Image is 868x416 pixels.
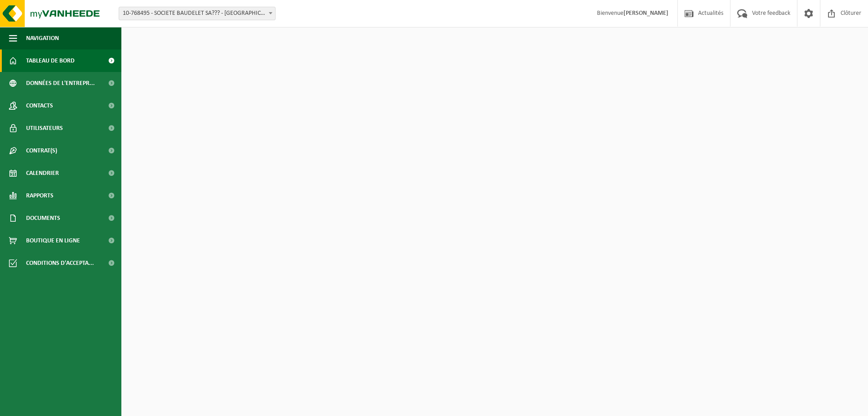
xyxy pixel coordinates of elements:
span: 10-768495 - SOCIETE BAUDELET SA??? - BLARINGHEM [119,7,275,20]
span: Documents [26,207,60,229]
span: Contacts [26,94,53,117]
span: Boutique en ligne [26,229,80,252]
span: Tableau de bord [26,49,75,72]
span: Conditions d'accepta... [26,252,94,274]
span: Rapports [26,184,53,207]
span: Navigation [26,27,59,49]
span: Calendrier [26,162,59,184]
strong: [PERSON_NAME] [623,10,668,17]
span: Utilisateurs [26,117,63,139]
span: Contrat(s) [26,139,57,162]
span: 10-768495 - SOCIETE BAUDELET SA??? - BLARINGHEM [119,7,276,20]
span: Données de l'entrepr... [26,72,95,94]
